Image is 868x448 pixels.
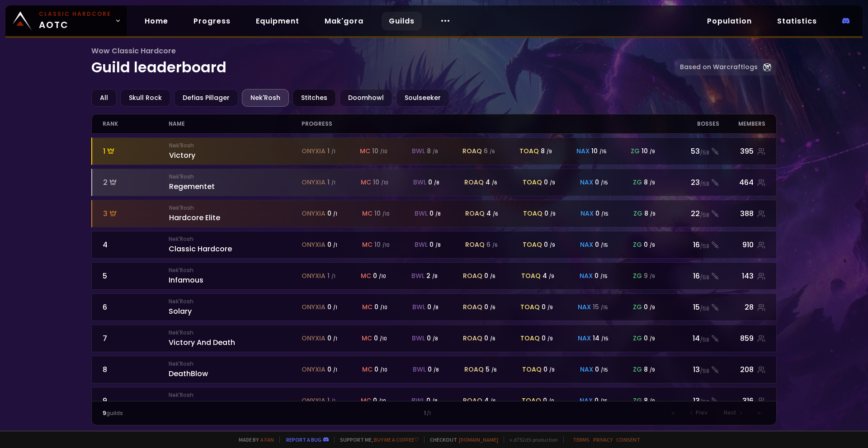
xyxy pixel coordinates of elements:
[334,436,419,443] span: Support me,
[169,173,302,181] small: Nek'Rosh
[91,325,777,352] a: 7Nek'RoshVictory And Deathonyxia 0 /1mc 0 /10bwl 0 /8roaq 0 /6toaq 0 /9nax 14 /15zg 0 /914/58859
[463,334,482,343] span: roaq
[580,240,593,250] span: nax
[521,271,541,281] span: toaq
[490,335,495,342] small: / 6
[616,436,640,443] a: Consent
[169,297,301,317] div: Solary
[770,12,824,30] a: Statistics
[260,436,274,443] a: a fan
[433,304,439,311] small: / 8
[700,336,709,344] small: / 58
[601,367,608,373] small: / 15
[593,334,609,343] div: 14
[666,302,719,313] div: 15
[542,271,554,281] div: 4
[601,242,608,249] small: / 15
[600,273,608,280] small: / 15
[120,89,170,107] div: Skull Rock
[700,180,709,188] small: / 58
[302,178,325,187] span: onyxia
[644,302,655,312] div: 0
[333,335,337,342] small: / 1
[599,148,607,155] small: / 15
[573,436,590,443] a: Terms
[103,239,169,250] div: 4
[463,396,482,406] span: roaq
[644,396,655,406] div: 8
[544,178,555,187] div: 0
[666,364,719,375] div: 13
[644,178,655,187] div: 8
[39,10,111,18] small: Classic Hardcore
[174,89,238,107] div: Defias Pillager
[490,273,495,280] small: / 6
[169,204,302,212] small: Nek'Rosh
[650,179,655,186] small: / 9
[578,334,591,343] span: nax
[549,367,555,373] small: / 9
[412,146,425,156] span: bwl
[374,240,390,250] div: 10
[302,209,325,218] span: onyxia
[459,436,498,443] a: [DOMAIN_NAME]
[724,409,736,417] span: Next
[547,335,553,342] small: / 9
[484,271,495,281] div: 0
[490,304,495,311] small: / 6
[650,273,655,280] small: / 9
[550,242,555,249] small: / 9
[362,334,372,343] span: mc
[415,209,428,218] span: bwl
[644,209,656,218] div: 8
[412,302,425,312] span: bwl
[103,395,169,406] div: 9
[302,302,325,312] span: onyxia
[580,396,593,406] span: nax
[331,273,335,280] small: / 1
[595,240,608,250] div: 0
[169,141,302,150] small: Nek'Rosh
[186,12,238,30] a: Progress
[427,410,431,417] small: / 1
[593,436,613,443] a: Privacy
[666,239,719,250] div: 16
[633,271,642,281] span: zg
[103,364,169,375] div: 8
[379,398,386,405] small: / 10
[719,146,766,157] div: 395
[91,89,117,107] div: All
[522,365,542,374] span: toaq
[542,302,553,312] div: 0
[650,148,655,155] small: / 9
[333,211,337,217] small: / 1
[486,209,498,218] div: 4
[700,305,709,313] small: / 58
[520,302,540,312] span: toaq
[523,240,542,250] span: toaq
[675,59,777,75] a: Based on Warcraftlogs
[169,141,302,161] div: Victory
[633,240,642,250] span: zg
[103,146,170,157] div: 1
[249,12,307,30] a: Equipment
[302,396,325,406] span: onyxia
[233,436,274,443] span: Made by
[413,365,426,374] span: bwl
[411,271,425,281] span: bwl
[700,367,709,375] small: / 58
[91,356,777,383] a: 8Nek'RoshDeathBlowonyxia 0 /1mc 0 /10bwl 0 /8roaq 5 /6toaq 0 /9nax 0 /15zg 8 /913/58208
[578,302,591,312] span: nax
[550,211,556,217] small: / 9
[580,178,593,187] span: nax
[286,436,321,443] a: Report a bug
[719,333,766,344] div: 859
[361,396,371,406] span: mc
[650,335,655,342] small: / 9
[331,148,335,155] small: / 1
[486,365,497,374] div: 5
[523,209,542,218] span: toaq
[719,177,766,188] div: 464
[465,240,485,250] span: roaq
[433,148,438,155] small: / 8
